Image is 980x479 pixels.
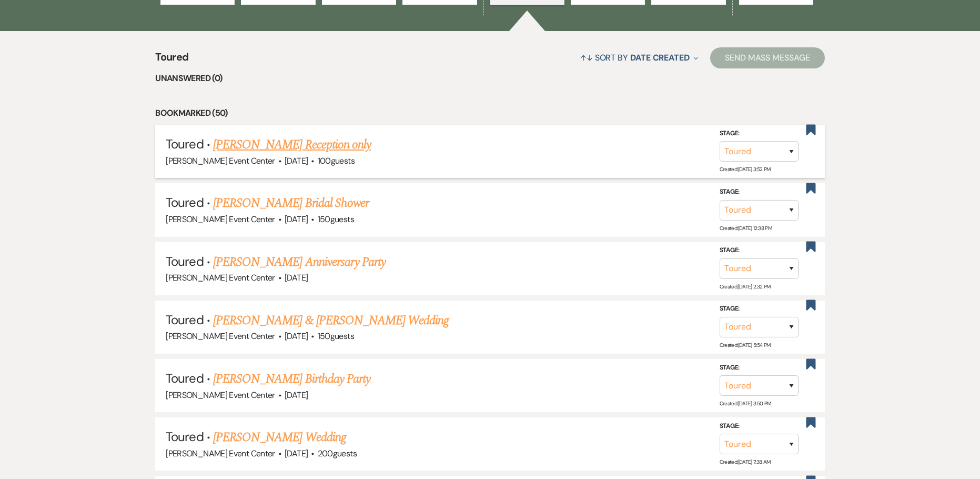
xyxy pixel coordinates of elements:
label: Stage: [720,362,799,373]
span: Created: [DATE] 7:38 AM [720,458,771,465]
span: Toured [166,194,203,211]
a: [PERSON_NAME] Anniversary Party [213,253,386,272]
span: [PERSON_NAME] Event Center [166,155,275,166]
span: Toured [166,136,203,152]
label: Stage: [720,128,799,139]
span: Created: [DATE] 5:54 PM [720,342,771,348]
span: Created: [DATE] 3:50 PM [720,400,771,407]
a: [PERSON_NAME] Birthday Party [213,370,370,388]
span: 100 guests [318,155,355,166]
span: [PERSON_NAME] Event Center [166,272,275,283]
span: [DATE] [285,448,308,459]
span: [DATE] [285,331,308,342]
a: [PERSON_NAME] & [PERSON_NAME] Wedding [213,311,449,330]
a: [PERSON_NAME] Reception only [213,135,371,154]
span: 150 guests [318,214,354,225]
span: Created: [DATE] 3:52 PM [720,166,771,173]
span: Created: [DATE] 2:32 PM [720,283,771,290]
label: Stage: [720,245,799,256]
span: 150 guests [318,331,354,342]
a: [PERSON_NAME] Wedding [213,428,346,447]
span: [PERSON_NAME] Event Center [166,390,275,401]
li: Unanswered (0) [155,72,824,85]
li: Bookmarked (50) [155,106,824,120]
button: Sort By Date Created [576,44,702,72]
span: Toured [155,49,188,72]
span: [DATE] [285,214,308,225]
span: Toured [166,253,203,270]
span: Toured [166,312,203,328]
span: Toured [166,370,203,386]
label: Stage: [720,186,799,198]
label: Stage: [720,421,799,432]
span: [PERSON_NAME] Event Center [166,214,275,225]
span: [PERSON_NAME] Event Center [166,331,275,342]
span: Created: [DATE] 12:38 PM [720,225,772,232]
span: Toured [166,428,203,445]
span: 200 guests [318,448,357,459]
button: Send Mass Message [710,47,825,68]
a: [PERSON_NAME] Bridal Shower [213,194,369,213]
span: ↑↓ [580,52,593,63]
label: Stage: [720,303,799,315]
span: [DATE] [285,272,308,283]
span: [DATE] [285,390,308,401]
span: [PERSON_NAME] Event Center [166,448,275,459]
span: [DATE] [285,155,308,166]
span: Date Created [630,52,690,63]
